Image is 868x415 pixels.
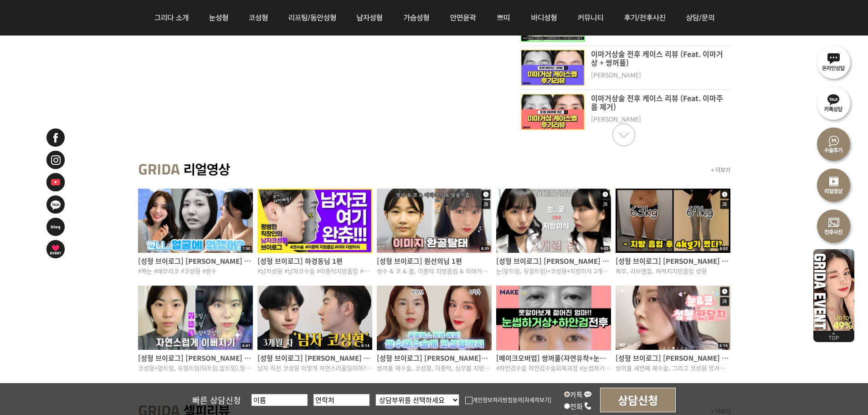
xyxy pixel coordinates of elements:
[813,41,854,82] img: 온라인상담
[496,266,611,275] p: 눈(앞트임, 듀얼트임)+코성형+지방이식 2개월 차
[591,50,724,67] p: 이마거상술 전후 케이스 리뷰 (Feat. 이마거상 + 쌍꺼풀)
[496,363,611,372] p: #하안검수술​ 하안검수술회복과정 #눈썹하거상술​ #하안검​ #중년눈수술​
[257,353,372,363] p: [성형 브이로그] [PERSON_NAME] 2편
[257,187,372,275] a: [성형 브이로그] 하경동님 1편 #남자성형 #남자코수술 #이중턱지방흡입 #이마지방이식
[465,396,523,404] label: 개인정보처리방침동의
[192,394,241,406] span: 빠른 상담신청
[138,256,253,266] p: [성형 브이로그] [PERSON_NAME] 1편
[465,397,473,404] img: checkbox.png
[813,82,854,123] img: 카톡상담
[496,353,611,363] p: [메이크오버업] 쌍꺼풀(자연유착+눈매교정)+눈썹하거상술+하안검(지방재배치) 경과
[564,389,592,399] label: 카톡
[496,187,611,275] a: [성형 브이로그] [PERSON_NAME] 2편 눈(앞트임, 듀얼트임)+코성형+지방이식 2개월 차
[138,153,247,187] img: main_grida_realvideo_title.jpg
[496,284,611,372] a: [메이크오버업] 쌍꺼풀(자연유착+눈매교정)+눈썹하거상술+하안검(지방재배치) 경과 #하안검수술​ 하안검수술회복과정 #눈썹하거상술​ #하안검​ #중년눈수술​
[711,166,730,174] a: + 더보기
[257,266,372,275] p: #남자성형 #남자코수술 #이중턱지방흡입 #이마지방이식
[564,403,570,409] input: 전화
[616,363,730,372] p: 쌍꺼풀 세번째 재수술, 그리고 코성형 엉겨붙은 쌍수 흉살..
[612,123,635,146] li: Next slide
[377,256,492,266] p: [성형 브이로그] 원선의님 1편
[523,396,551,404] a: [자세히보기]
[584,390,592,398] img: kakao_icon.png
[313,394,370,406] input: 연락처
[377,284,492,372] a: [성형 브이로그] [PERSON_NAME]님 2편 쌍꺼풀 재수술, 코성형, 이중턱, 심부볼 지방흡입에 관심있는 분 클릭!
[600,388,676,412] input: 상담신청
[46,239,66,259] img: 이벤트
[813,205,854,246] img: 수술전후사진
[616,266,730,275] p: 복부, 러브핸들, 허벅지지방흡입 성형
[813,331,854,342] img: 위로가기
[591,94,724,111] p: 이마거상술 전후 케이스 리뷰 (Feat. 이마주름 제거)
[257,284,372,372] a: [성형 브이로그] [PERSON_NAME] 2편 남자 직선 코성형 이렇게 자연스러울일이야? 멍뭉美에 남자다움 한스푼
[616,284,730,372] a: [성형 브이로그] [PERSON_NAME] 1편 쌍꺼풀 세번째 재수술, 그리고 코성형 엉겨붙은 쌍수 흉살..
[813,123,854,164] img: 수술후기
[616,256,730,266] p: [성형 브이로그] [PERSON_NAME] 2편
[377,187,492,275] a: [성형 브이로그] 원선의님 1편 쌍수 & 코 & 볼, 이중턱 지방흡입 & 이마거상 & 실리프팅
[257,256,372,266] p: [성형 브이로그] 하경동님 1편
[46,128,66,148] img: 페이스북
[584,402,592,410] img: call_icon.png
[564,391,570,397] input: 카톡
[591,71,724,86] dt: [PERSON_NAME]
[591,27,724,42] dt: 여자 눈+코성형 경험담
[564,401,592,411] label: 전화
[46,150,66,170] img: 인스타그램
[46,172,66,192] img: 유투브
[138,266,253,275] p: #짝눈 #매부리코 #코성형 #쌍수
[138,353,253,363] p: [성형 브이로그] [PERSON_NAME] 1편
[496,256,611,266] p: [성형 브이로그] [PERSON_NAME] 2편
[46,195,66,215] img: 카카오톡
[591,115,724,130] dt: [PERSON_NAME]
[813,246,854,331] img: 이벤트
[813,164,854,205] img: 리얼영상
[138,363,253,372] p: 코성형+앞트임, 듀얼트임(뒤트임,밑트임),얼굴지방이식
[138,284,253,372] a: [성형 브이로그] [PERSON_NAME] 1편 코성형+앞트임, 듀얼트임(뒤트임,밑트임),얼굴지방이식
[616,187,730,275] a: [성형 브이로그] [PERSON_NAME] 2편 복부, 러브핸들, 허벅지지방흡입 성형
[377,363,492,372] p: 쌍꺼풀 재수술, 코성형, 이중턱, 심부볼 지방흡입에 관심있는 분 클릭!
[138,187,253,275] a: [성형 브이로그] [PERSON_NAME] 1편 #짝눈 #매부리코 #코성형 #쌍수
[257,363,372,373] p: 남자 직선 코성형 이렇게 자연스러울일이야? 멍뭉美에 남자다움 한스푼
[46,217,66,237] img: 네이버블로그
[616,353,730,363] p: [성형 브이로그] [PERSON_NAME] 1편
[377,266,492,275] p: 쌍수 & 코 & 볼, 이중턱 지방흡입 & 이마거상 & 실리프팅
[252,394,308,406] input: 이름
[377,353,492,363] p: [성형 브이로그] [PERSON_NAME]님 2편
